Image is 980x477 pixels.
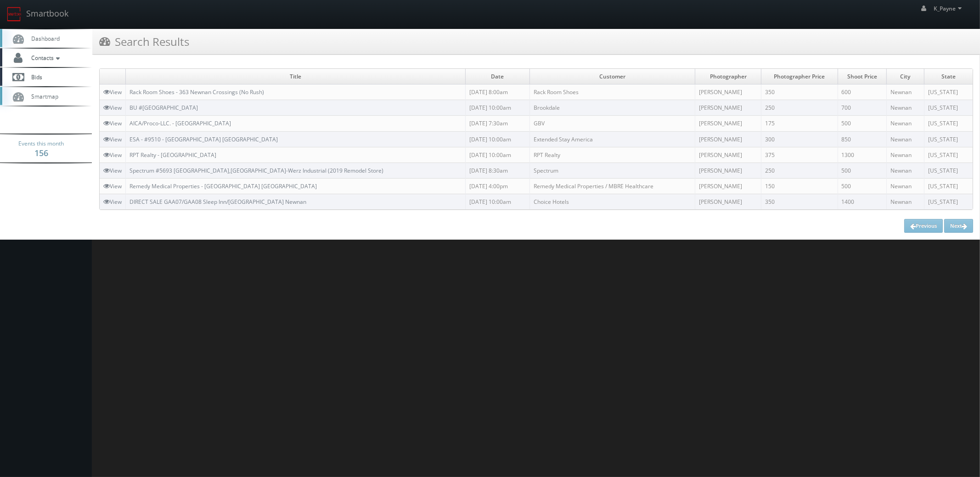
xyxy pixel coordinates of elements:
[695,100,761,116] td: [PERSON_NAME]
[529,131,695,147] td: Extended Stay America
[103,104,122,112] a: View
[103,88,122,96] a: View
[838,178,886,194] td: 500
[34,147,48,158] strong: 156
[465,84,529,100] td: [DATE] 8:00am
[99,34,189,50] h3: Search Results
[130,88,264,96] a: Rack Room Shoes - 363 Newnan Crossings (No Rush)
[924,163,973,178] td: [US_STATE]
[695,69,761,84] td: Photographer
[924,100,973,116] td: [US_STATE]
[465,100,529,116] td: [DATE] 10:00am
[886,147,924,163] td: Newnan
[529,163,695,178] td: Spectrum
[695,84,761,100] td: [PERSON_NAME]
[838,163,886,178] td: 500
[465,178,529,194] td: [DATE] 4:00pm
[130,167,383,174] a: Spectrum #5693 [GEOGRAPHIC_DATA],[GEOGRAPHIC_DATA]-Werz Industrial (2019 Remodel Store)
[130,151,216,159] a: RPT Realty - [GEOGRAPHIC_DATA]
[529,147,695,163] td: RPT Realty
[838,116,886,131] td: 500
[761,147,838,163] td: 375
[838,194,886,210] td: 1400
[924,147,973,163] td: [US_STATE]
[103,119,122,127] a: View
[886,178,924,194] td: Newnan
[27,34,60,42] span: Dashboard
[103,167,122,174] a: View
[529,178,695,194] td: Remedy Medical Properties / MBRE Healthcare
[529,84,695,100] td: Rack Room Shoes
[886,131,924,147] td: Newnan
[529,116,695,131] td: GBV
[130,198,306,206] a: DIRECT SALE GAA07/GAA08 Sleep Inn/[GEOGRAPHIC_DATA] Newnan
[103,135,122,143] a: View
[529,194,695,210] td: Choice Hotels
[934,5,964,12] span: K_Payne
[924,116,973,131] td: [US_STATE]
[27,73,42,81] span: Bids
[886,163,924,178] td: Newnan
[886,84,924,100] td: Newnan
[695,178,761,194] td: [PERSON_NAME]
[838,100,886,116] td: 700
[19,139,64,148] span: Events this month
[130,135,278,143] a: ESA - #9510 - [GEOGRAPHIC_DATA] [GEOGRAPHIC_DATA]
[761,178,838,194] td: 150
[126,69,466,84] td: Title
[761,163,838,178] td: 250
[695,194,761,210] td: [PERSON_NAME]
[465,116,529,131] td: [DATE] 7:30am
[465,163,529,178] td: [DATE] 8:30am
[761,131,838,147] td: 300
[27,54,62,62] span: Contacts
[130,104,198,112] a: BU #[GEOGRAPHIC_DATA]
[761,100,838,116] td: 250
[886,194,924,210] td: Newnan
[761,116,838,131] td: 175
[465,194,529,210] td: [DATE] 10:00am
[886,100,924,116] td: Newnan
[695,163,761,178] td: [PERSON_NAME]
[529,69,695,84] td: Customer
[924,84,973,100] td: [US_STATE]
[529,100,695,116] td: Brookdale
[130,182,317,190] a: Remedy Medical Properties - [GEOGRAPHIC_DATA] [GEOGRAPHIC_DATA]
[886,116,924,131] td: Newnan
[761,84,838,100] td: 350
[924,69,973,84] td: State
[103,151,122,159] a: View
[465,69,529,84] td: Date
[103,182,122,190] a: View
[838,131,886,147] td: 850
[27,92,58,100] span: Smartmap
[695,147,761,163] td: [PERSON_NAME]
[7,7,22,22] img: smartbook-logo.png
[761,69,838,84] td: Photographer Price
[924,131,973,147] td: [US_STATE]
[465,131,529,147] td: [DATE] 10:00am
[838,69,886,84] td: Shoot Price
[695,131,761,147] td: [PERSON_NAME]
[103,198,122,206] a: View
[761,194,838,210] td: 350
[924,178,973,194] td: [US_STATE]
[924,194,973,210] td: [US_STATE]
[695,116,761,131] td: [PERSON_NAME]
[838,84,886,100] td: 600
[838,147,886,163] td: 1300
[886,69,924,84] td: City
[130,119,231,127] a: AICA/Proco-LLC. - [GEOGRAPHIC_DATA]
[465,147,529,163] td: [DATE] 10:00am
